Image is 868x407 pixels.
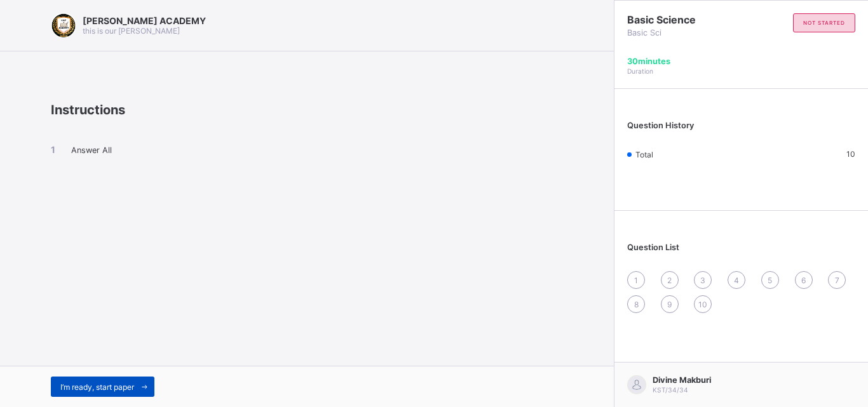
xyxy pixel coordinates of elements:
[634,300,639,309] span: 8
[51,102,125,117] span: Instructions
[627,67,653,75] span: Duration
[627,57,670,66] span: 30 minutes
[83,15,206,26] span: [PERSON_NAME] ACADEMY
[71,145,112,155] span: Answer All
[627,121,694,130] span: Question History
[627,28,742,37] span: Basic Sci
[635,150,653,159] span: Total
[835,276,839,285] span: 7
[667,276,672,285] span: 2
[627,13,742,26] span: Basic Science
[653,386,688,394] span: KST/34/34
[734,276,739,285] span: 4
[634,276,638,285] span: 1
[846,149,855,159] span: 10
[627,243,679,252] span: Question List
[698,300,707,309] span: 10
[653,375,711,385] span: Divine Makburi
[801,276,806,285] span: 6
[83,26,180,36] span: this is our [PERSON_NAME]
[667,300,672,309] span: 9
[60,382,134,392] span: I’m ready, start paper
[803,20,845,26] span: not started
[700,276,705,285] span: 3
[768,276,772,285] span: 5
